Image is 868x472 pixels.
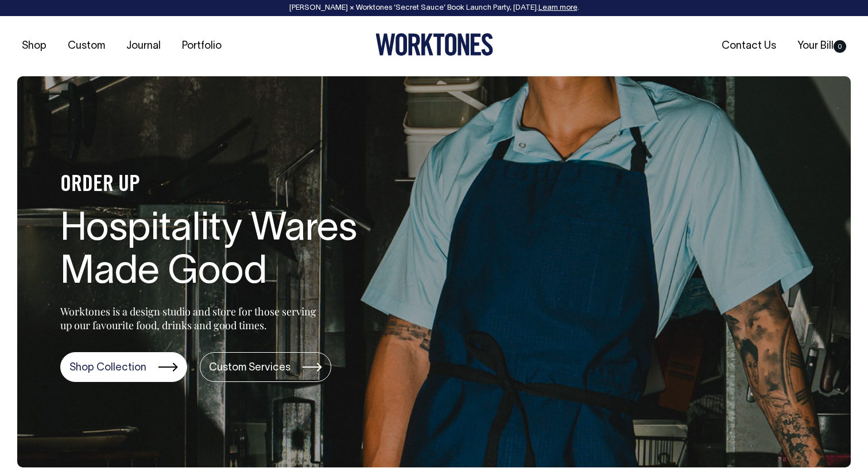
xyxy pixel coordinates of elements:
[793,37,851,56] a: Your Bill0
[122,37,165,56] a: Journal
[177,37,226,56] a: Portfolio
[60,173,428,197] h4: ORDER UP
[60,305,321,332] p: Worktones is a design studio and store for those serving up our favourite food, drinks and good t...
[538,5,578,11] a: Learn more
[200,352,331,382] a: Custom Services
[17,37,51,56] a: Shop
[834,40,846,53] span: 0
[60,209,428,295] h1: Hospitality Wares Made Good
[11,4,857,12] div: [PERSON_NAME] × Worktones ‘Secret Sauce’ Book Launch Party, [DATE]. .
[717,37,781,56] a: Contact Us
[60,352,187,382] a: Shop Collection
[63,37,110,56] a: Custom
